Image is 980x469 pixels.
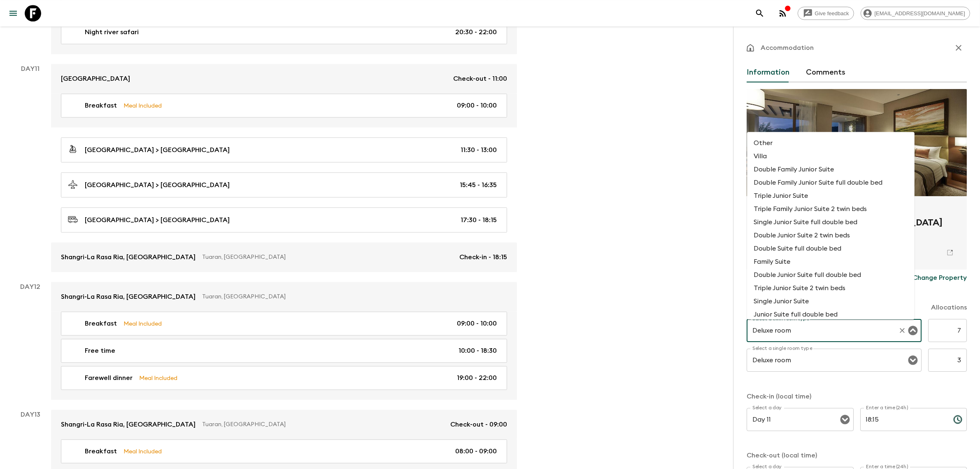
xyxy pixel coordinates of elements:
p: Shangri-La Rasa Ria, [GEOGRAPHIC_DATA] [61,292,196,302]
p: Change Property [912,273,967,283]
p: Check-out - 09:00 [450,420,507,429]
p: Check-out - 11:00 [453,74,507,84]
button: Information [747,63,789,82]
p: 09:00 - 10:00 [457,101,497,110]
p: [GEOGRAPHIC_DATA] > [GEOGRAPHIC_DATA] [85,180,230,190]
li: Triple Junior Suite [747,189,915,202]
p: Day 13 [10,410,51,420]
p: 10:00 - 18:30 [459,346,497,356]
li: Double Suite full double bed [747,242,915,255]
button: Change Property [912,270,967,286]
p: [GEOGRAPHIC_DATA] > [GEOGRAPHIC_DATA] [85,145,230,155]
a: [GEOGRAPHIC_DATA]Check-out - 11:00 [51,64,517,94]
p: Check-in (local time) [747,392,967,401]
p: [GEOGRAPHIC_DATA] [61,74,130,84]
p: Allocations [931,303,967,312]
p: 09:00 - 10:00 [457,319,497,328]
li: Double Family Junior Suite [747,163,915,176]
a: Free time10:00 - 18:30 [61,339,507,363]
li: Family Suite [747,255,915,268]
p: Free time [85,346,115,356]
li: Triple Family Junior Suite 2 twin beds [747,202,915,216]
label: Select a single room type [752,345,812,352]
p: Check-in - 18:15 [459,252,507,262]
a: Shangri-La Rasa Ria, [GEOGRAPHIC_DATA]Tuaran, [GEOGRAPHIC_DATA]Check-in - 18:15 [51,242,517,272]
p: 20:30 - 22:00 [455,27,497,37]
label: Select a day [752,404,782,411]
p: [GEOGRAPHIC_DATA] > [GEOGRAPHIC_DATA] [85,215,230,225]
li: Single Junior Suite [747,295,915,308]
a: Shangri-La Rasa Ria, [GEOGRAPHIC_DATA]Tuaran, [GEOGRAPHIC_DATA] [51,282,517,312]
a: [GEOGRAPHIC_DATA] > [GEOGRAPHIC_DATA]17:30 - 18:15 [61,207,507,232]
li: Double Junior Suite full double bed [747,268,915,281]
label: Enter a time (24h) [866,404,908,411]
p: Shangri-La Rasa Ria, [GEOGRAPHIC_DATA] [61,252,196,262]
p: Meal Included [123,319,162,328]
p: Night river safari [85,27,139,37]
button: menu [5,5,21,21]
li: Double Junior Suite 2 twin beds [747,229,915,242]
a: Farewell dinnerMeal Included19:00 - 22:00 [61,366,507,390]
p: Breakfast [85,319,117,328]
p: 15:45 - 16:35 [460,180,497,190]
p: Shangri-La Rasa Ria, [GEOGRAPHIC_DATA] [61,420,196,429]
li: Villa [747,150,915,163]
div: [EMAIL_ADDRESS][DOMAIN_NAME] [861,7,970,20]
li: Other [747,136,915,150]
a: Shangri-La Rasa Ria, [GEOGRAPHIC_DATA]Tuaran, [GEOGRAPHIC_DATA]Check-out - 09:00 [51,410,517,439]
a: BreakfastMeal Included08:00 - 09:00 [61,439,507,463]
p: Day 11 [10,64,51,74]
p: Meal Included [123,447,162,456]
button: Open [907,354,919,366]
li: Triple Junior Suite 2 twin beds [747,281,915,295]
p: Accommodation [761,43,814,53]
p: Meal Included [139,373,177,382]
p: Farewell dinner [85,373,133,383]
p: Meal Included [123,101,162,110]
p: Rooms [747,303,768,312]
p: Tuaran, [GEOGRAPHIC_DATA] [202,293,500,301]
span: [EMAIL_ADDRESS][DOMAIN_NAME] [870,10,970,16]
p: Breakfast [85,446,117,456]
button: Choose time, selected time is 6:15 PM [950,411,966,428]
a: [GEOGRAPHIC_DATA] > [GEOGRAPHIC_DATA]11:30 - 13:00 [61,137,507,162]
a: Give feedback [798,7,854,20]
p: 08:00 - 09:00 [455,446,497,456]
li: Junior Suite full double bed [747,308,915,321]
button: search adventures [752,5,768,21]
a: Night river safari20:30 - 22:00 [61,20,507,44]
li: Single Junior Suite full double bed [747,216,915,229]
button: Close [907,325,919,336]
p: 17:30 - 18:15 [461,215,497,225]
span: Give feedback [810,10,854,16]
p: Check-out (local time) [747,450,967,460]
p: Tuaran, [GEOGRAPHIC_DATA] [202,420,444,429]
button: Open [839,414,851,425]
p: Tuaran, [GEOGRAPHIC_DATA] [202,253,453,261]
div: Photo of Shangri-La Rasa Ria, Kota Kinabalu [747,89,967,196]
a: BreakfastMeal Included09:00 - 10:00 [61,94,507,117]
p: 19:00 - 22:00 [457,373,497,383]
p: Breakfast [85,101,117,110]
li: Double Family Junior Suite full double bed [747,176,915,189]
p: 11:30 - 13:00 [461,145,497,155]
button: Clear [896,325,908,336]
a: [GEOGRAPHIC_DATA] > [GEOGRAPHIC_DATA]15:45 - 16:35 [61,172,507,197]
p: Day 12 [10,282,51,292]
a: BreakfastMeal Included09:00 - 10:00 [61,312,507,335]
input: hh:mm [860,408,947,431]
button: Comments [806,63,845,82]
